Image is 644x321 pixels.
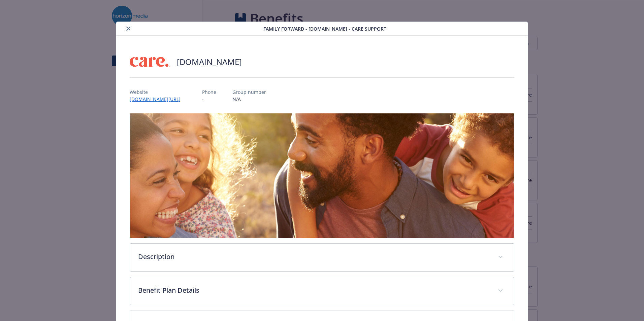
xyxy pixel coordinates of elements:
[130,96,186,102] a: [DOMAIN_NAME][URL]
[138,285,490,295] p: Benefit Plan Details
[130,88,186,96] p: Website
[130,52,170,72] img: Care.com
[202,96,216,103] p: -
[130,244,514,271] div: Description
[177,56,242,68] h2: [DOMAIN_NAME]
[232,88,266,96] p: Group number
[130,113,514,238] img: banner
[232,96,266,103] p: N/A
[138,252,490,262] p: Description
[124,25,132,33] button: close
[202,88,216,96] p: Phone
[130,277,514,305] div: Benefit Plan Details
[263,25,386,32] span: Family Forward - [DOMAIN_NAME] - Care Support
